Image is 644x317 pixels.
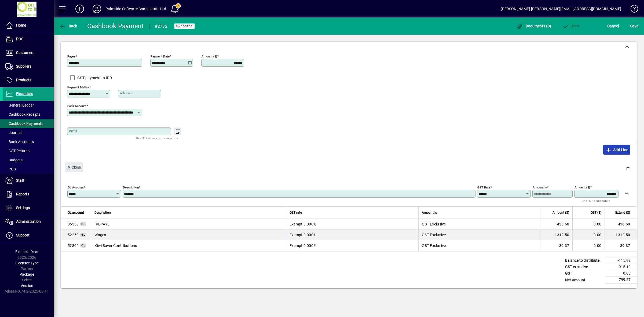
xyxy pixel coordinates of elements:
span: Cancel [607,22,619,30]
span: Cashbook Receipts [5,112,41,116]
span: Unposted [176,24,193,28]
div: Palmside Software Consultants Ltd [105,5,166,13]
mat-label: Reference [119,91,133,95]
td: 1312.50 [540,229,572,240]
button: Documents (0) [515,21,552,31]
span: Staff [16,178,24,183]
span: GST Returns [5,149,30,153]
mat-label: Amount ($) [202,54,217,58]
a: POS [3,32,54,46]
app-page-header-button: Delete [621,166,634,171]
mat-label: GST rate [477,185,490,189]
span: Add Line [605,145,628,154]
td: Kiwi Saver Contributions [91,240,286,251]
span: Documents (0) [516,24,551,28]
a: Products [3,74,54,87]
td: Wages [91,229,286,240]
mat-label: Description [123,185,139,189]
span: Close [67,163,81,172]
div: [PERSON_NAME] [PERSON_NAME][EMAIL_ADDRESS][DOMAIN_NAME] [501,5,621,13]
span: GL [81,244,85,247]
td: Exempt 0.000% [286,229,418,240]
span: Financials [16,92,33,96]
span: Products [16,78,31,82]
span: Amount is [422,210,437,216]
td: 0.00 [572,229,605,240]
span: GL account [68,210,84,216]
td: -115.92 [605,257,637,264]
td: Balance to distribute [562,257,605,264]
app-page-header-button: Back [54,21,83,31]
span: Description [94,210,111,216]
mat-hint: Use 'Enter' to start a new line [136,135,178,141]
button: Delete [621,162,634,175]
span: Administration [16,219,41,224]
a: General Ledger [3,101,54,110]
span: Support [16,233,30,237]
span: Version [21,283,33,288]
button: Add Line [603,145,631,155]
a: GST Returns [3,146,54,155]
span: IRDPAYE [68,221,79,227]
span: Journals [5,130,23,135]
span: Extend ($) [615,210,630,216]
span: Budgets [5,158,23,162]
a: POS [3,165,54,174]
span: Licensee Type [15,261,39,265]
span: Back [59,24,77,28]
span: ost [562,24,580,28]
button: Back [58,21,79,31]
mat-label: Payment Date [151,54,170,58]
span: GST ($) [591,210,601,216]
a: Settings [3,201,54,215]
span: ave [630,22,638,30]
mat-label: GL Account [68,185,84,189]
span: Suppliers [16,64,31,68]
span: Amount ($) [552,210,569,216]
td: 0.00 [572,240,605,251]
td: 0.00 [572,219,605,229]
span: S [630,24,632,28]
a: Home [3,19,54,32]
div: Cashbook Payment [87,22,144,30]
span: POS [5,167,16,171]
mat-hint: Use '%' to allocate a percentage [582,198,614,209]
span: Home [16,23,26,27]
a: Knowledge Base [627,1,637,19]
button: Post [561,21,581,31]
span: POS [16,37,23,41]
span: Bank Accounts [5,140,34,144]
button: Close [65,162,83,172]
td: GST Exclusive [418,229,540,240]
span: Kiwi Saver Contributions [68,243,79,248]
mat-label: Memo [68,129,77,133]
span: Reports [16,192,29,196]
span: Wages [68,232,79,238]
span: P [572,24,574,28]
a: Staff [3,174,54,187]
button: Profile [88,4,105,14]
span: Customers [16,50,34,55]
a: Cashbook Receipts [3,110,54,119]
a: Budgets [3,155,54,165]
span: Package [20,272,34,276]
td: -436.68 [605,219,637,229]
a: Cashbook Payments [3,119,54,128]
td: Exempt 0.000% [286,219,418,229]
a: Bank Accounts [3,137,54,146]
td: IRDPAYE [91,219,286,229]
td: Net Amount [562,277,605,283]
button: Cancel [606,21,620,31]
button: Apply remaining balance [620,187,633,200]
button: Save [629,21,640,31]
span: GL [81,233,85,236]
span: Financial Year [15,250,39,254]
mat-label: Amount is [533,185,547,189]
mat-label: Amount ($) [575,185,590,189]
a: Support [3,229,54,242]
td: 39.37 [540,240,572,251]
td: 1312.50 [605,229,637,240]
a: Administration [3,215,54,228]
span: GST rate [290,210,302,216]
mat-label: Bank Account [67,104,86,108]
